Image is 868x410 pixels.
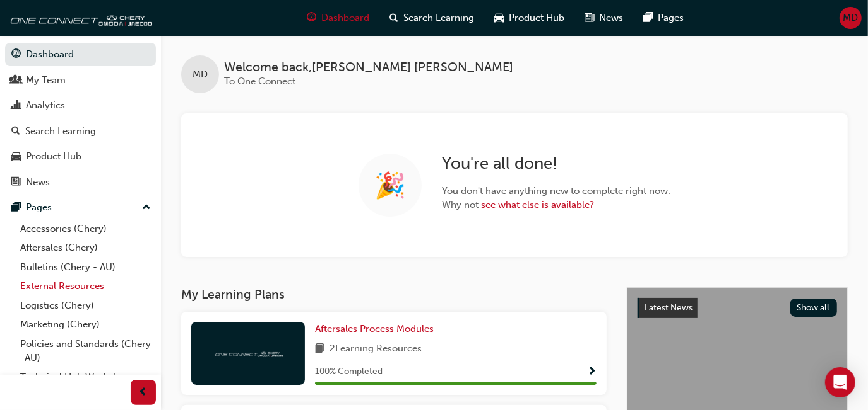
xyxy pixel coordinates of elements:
[11,177,21,188] span: news-icon
[26,149,81,164] div: Product Hub
[644,10,653,26] span: pages-icon
[11,100,21,111] span: chart-icon
[380,5,485,31] a: search-iconSearch Learning
[5,40,156,196] button: DashboardMy TeamAnalyticsSearch LearningProduct HubNews
[825,367,855,397] div: Open Intercom Messenger
[142,200,151,216] span: up-icon
[495,10,504,26] span: car-icon
[315,341,324,357] span: book-icon
[843,11,859,25] span: MD
[5,196,156,219] button: Pages
[5,120,156,143] a: Search Learning
[11,126,20,137] span: search-icon
[404,11,475,25] span: Search Learning
[315,322,439,336] a: Aftersales Process Modules
[840,7,862,29] button: MD
[15,258,156,277] a: Bulletins (Chery - AU)
[181,287,607,302] h3: My Learning Plans
[5,145,156,168] a: Product Hub
[442,198,670,212] span: Why not
[790,299,838,317] button: Show all
[442,154,670,174] h2: You're all done!
[11,49,21,60] span: guage-icon
[15,334,156,368] a: Policies and Standards (Chery -AU)
[374,178,406,193] span: 🎉
[587,364,597,380] button: Show Progress
[307,10,317,26] span: guage-icon
[11,151,21,162] span: car-icon
[315,365,383,379] span: 100 % Completed
[26,175,50,190] div: News
[390,10,399,26] span: search-icon
[15,296,156,316] a: Logistics (Chery)
[15,276,156,296] a: External Resources
[575,5,634,31] a: news-iconNews
[213,347,283,359] img: oneconnect
[15,219,156,239] a: Accessories (Chery)
[322,11,370,25] span: Dashboard
[15,368,156,401] a: Technical Hub Workshop information
[442,184,670,198] span: You don't have anything new to complete right now.
[26,73,66,88] div: My Team
[139,385,148,401] span: prev-icon
[6,5,152,30] img: oneconnect
[5,43,156,66] a: Dashboard
[638,298,837,318] a: Latest NewsShow all
[224,60,513,75] span: Welcome back , [PERSON_NAME] [PERSON_NAME]
[485,5,575,31] a: car-iconProduct Hub
[481,199,594,210] a: see what else is available?
[26,98,65,113] div: Analytics
[509,11,565,25] span: Product Hub
[15,238,156,258] a: Aftersales (Chery)
[193,67,208,82] span: MD
[5,69,156,92] a: My Team
[297,5,380,31] a: guage-iconDashboard
[634,5,694,31] a: pages-iconPages
[26,200,52,215] div: Pages
[585,10,595,26] span: news-icon
[25,124,96,139] div: Search Learning
[5,94,156,117] a: Analytics
[315,323,434,334] span: Aftersales Process Modules
[600,11,624,25] span: News
[645,302,693,313] span: Latest News
[224,76,295,87] span: To One Connect
[11,202,21,214] span: pages-icon
[15,315,156,334] a: Marketing (Chery)
[5,171,156,194] a: News
[587,367,597,378] span: Show Progress
[11,75,21,86] span: people-icon
[330,341,422,357] span: 2 Learning Resources
[658,11,684,25] span: Pages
